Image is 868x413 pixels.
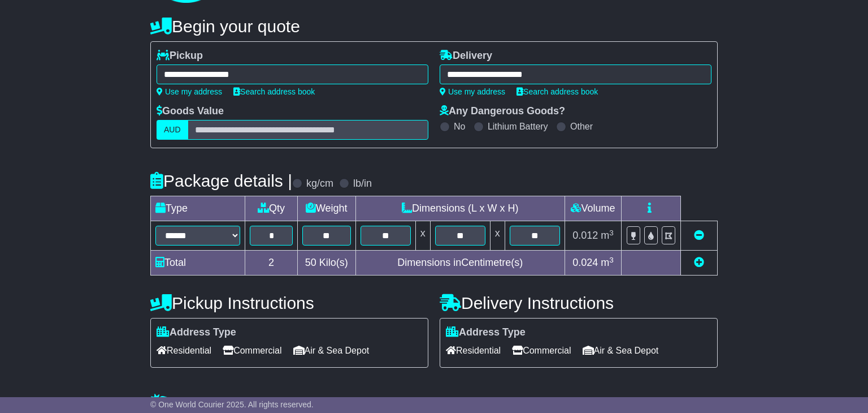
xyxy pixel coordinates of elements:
[150,393,718,412] h4: Warranty & Insurance
[583,342,659,359] span: Air & Sea Depot
[245,196,298,221] td: Qty
[233,87,315,96] a: Search address book
[572,257,598,268] span: 0.024
[355,196,565,221] td: Dimensions (L x W x H)
[512,342,571,359] span: Commercial
[150,171,292,190] h4: Package details |
[151,251,245,276] td: Total
[609,256,614,264] sup: 3
[694,230,704,241] a: Remove this item
[150,17,718,36] h4: Begin your quote
[446,342,501,359] span: Residential
[446,326,526,339] label: Address Type
[570,121,593,132] label: Other
[223,342,281,359] span: Commercial
[157,326,236,339] label: Address Type
[440,105,565,118] label: Any Dangerous Goods?
[353,178,372,190] label: lb/in
[306,178,333,190] label: kg/cm
[150,294,428,312] h4: Pickup Instructions
[440,294,718,312] h4: Delivery Instructions
[490,221,505,251] td: x
[609,229,614,237] sup: 3
[440,50,492,62] label: Delivery
[298,251,356,276] td: Kilo(s)
[694,257,704,268] a: Add new item
[157,120,188,140] label: AUD
[517,87,598,96] a: Search address book
[565,196,621,221] td: Volume
[440,87,505,96] a: Use my address
[157,342,211,359] span: Residential
[298,196,356,221] td: Weight
[601,230,614,241] span: m
[488,121,548,132] label: Lithium Battery
[415,221,430,251] td: x
[355,251,565,276] td: Dimensions in Centimetre(s)
[151,196,245,221] td: Type
[157,50,203,62] label: Pickup
[157,105,224,118] label: Goods Value
[293,342,370,359] span: Air & Sea Depot
[305,257,316,268] span: 50
[572,230,598,241] span: 0.012
[157,87,222,96] a: Use my address
[245,251,298,276] td: 2
[454,121,465,132] label: No
[150,400,314,409] span: © One World Courier 2025. All rights reserved.
[601,257,614,268] span: m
